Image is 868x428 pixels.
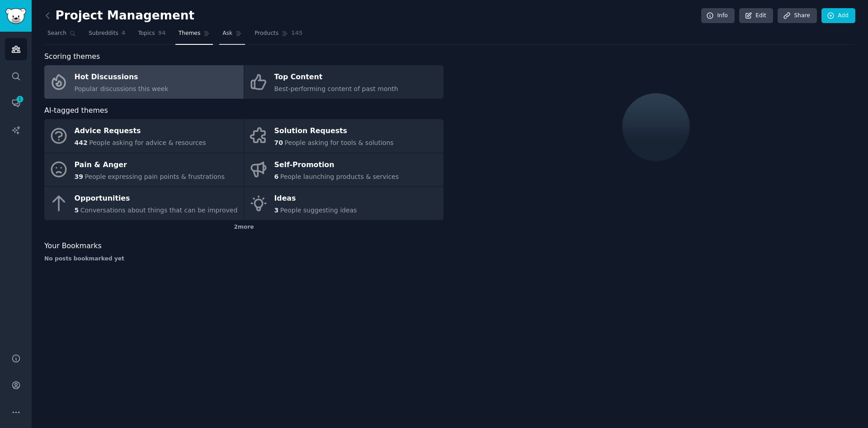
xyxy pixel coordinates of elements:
[75,173,83,180] span: 39
[158,29,166,38] span: 94
[5,92,27,114] a: 1
[75,139,88,146] span: 442
[44,153,244,187] a: Pain & Anger39People expressing pain points & frustrations
[5,8,26,24] img: GummySearch logo
[274,70,398,85] div: Top Content
[251,26,306,45] a: Products145
[44,51,100,63] span: Scoring themes
[291,29,303,38] span: 145
[44,255,443,263] div: No posts bookmarked yet
[244,119,443,153] a: Solution Requests70People asking for tools & solutions
[274,85,398,92] span: Best-performing content of past month
[274,139,283,146] span: 70
[274,207,279,214] span: 3
[80,207,238,214] span: Conversations about things that can be improved
[44,105,108,116] span: AI-tagged themes
[222,29,232,38] span: Ask
[75,192,238,206] div: Opportunities
[75,85,169,92] span: Popular discussions this week
[284,139,393,146] span: People asking for tools & solutions
[122,29,126,38] span: 4
[244,153,443,187] a: Self-Promotion6People launching products & services
[75,124,206,139] div: Advice Requests
[274,124,394,139] div: Solution Requests
[75,70,169,85] div: Hot Discussions
[255,29,278,38] span: Products
[44,9,194,23] h2: Project Management
[778,8,816,24] a: Share
[44,119,244,153] a: Advice Requests442People asking for advice & resources
[47,29,66,38] span: Search
[75,207,79,214] span: 5
[75,158,225,172] div: Pain & Anger
[89,29,118,38] span: Subreddits
[175,26,213,45] a: Themes
[44,65,244,99] a: Hot DiscussionsPopular discussions this week
[244,187,443,220] a: Ideas3People suggesting ideas
[44,240,102,252] span: Your Bookmarks
[85,173,225,180] span: People expressing pain points & frustrations
[135,26,169,45] a: Topics94
[274,173,279,180] span: 6
[44,220,443,235] div: 2 more
[219,26,245,45] a: Ask
[179,29,201,38] span: Themes
[244,65,443,99] a: Top ContentBest-performing content of past month
[44,26,79,45] a: Search
[274,192,357,206] div: Ideas
[16,96,24,102] span: 1
[739,8,773,24] a: Edit
[44,187,244,220] a: Opportunities5Conversations about things that can be improved
[274,158,399,172] div: Self-Promotion
[89,139,206,146] span: People asking for advice & resources
[280,207,357,214] span: People suggesting ideas
[280,173,399,180] span: People launching products & services
[138,29,155,38] span: Topics
[85,26,128,45] a: Subreddits4
[701,8,735,24] a: Info
[821,8,855,24] a: Add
